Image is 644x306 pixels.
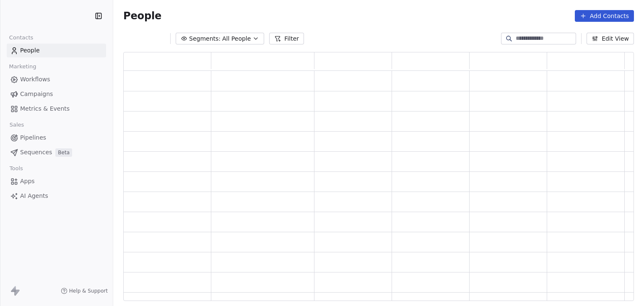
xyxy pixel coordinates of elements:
button: Add Contacts [575,10,634,22]
a: Pipelines [7,131,106,145]
a: Workflows [7,73,106,86]
a: Campaigns [7,87,106,101]
span: Beta [55,148,72,157]
span: Workflows [20,75,50,84]
span: All People [222,34,251,43]
a: Apps [7,174,106,188]
a: People [7,44,106,57]
span: AI Agents [20,192,48,200]
span: People [123,10,161,22]
span: Segments: [189,34,221,43]
span: Contacts [5,31,37,44]
span: Tools [6,162,26,175]
a: Metrics & Events [7,102,106,116]
span: Help & Support [69,288,108,294]
span: Marketing [5,60,40,73]
a: AI Agents [7,189,106,203]
span: Sequences [20,148,52,157]
span: Sales [6,119,28,131]
button: Edit View [587,33,634,44]
a: Help & Support [61,288,108,294]
span: People [20,46,40,55]
a: SequencesBeta [7,145,106,159]
span: Apps [20,177,35,186]
span: Pipelines [20,133,46,142]
button: Filter [269,33,304,44]
span: Campaigns [20,90,53,99]
span: Metrics & Events [20,104,70,113]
